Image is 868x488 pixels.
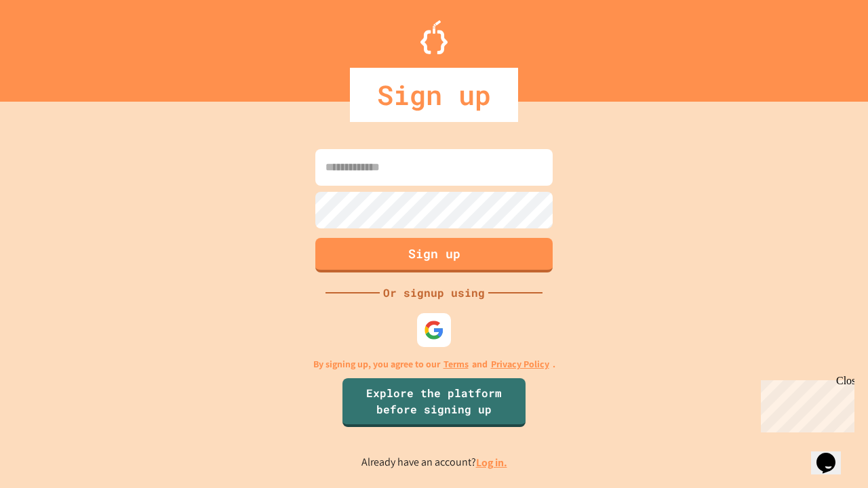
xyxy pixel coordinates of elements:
[420,20,448,54] img: Logo.svg
[491,357,549,371] a: Privacy Policy
[350,68,518,122] div: Sign up
[380,285,488,301] div: Or signup using
[342,378,526,427] a: Explore the platform before signing up
[476,455,507,470] a: Log in.
[361,454,507,471] p: Already have an account?
[313,357,555,371] p: By signing up, you agree to our and .
[443,357,469,371] a: Terms
[755,375,854,432] iframe: chat widget
[811,434,854,474] iframe: chat widget
[315,238,553,272] button: Sign up
[5,5,94,86] div: Chat with us now!Close
[424,320,444,340] img: google-icon.svg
